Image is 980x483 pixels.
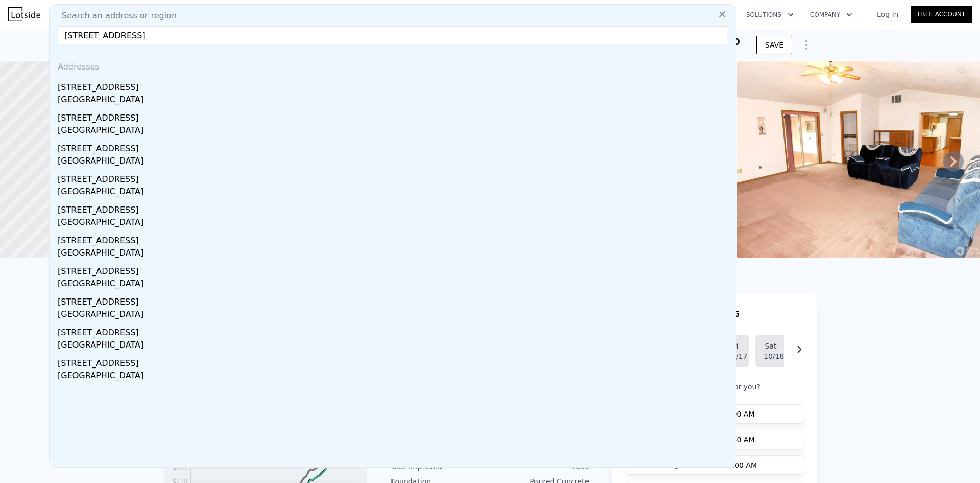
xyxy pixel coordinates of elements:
[58,247,731,261] div: [GEOGRAPHIC_DATA]
[58,186,731,200] div: [GEOGRAPHIC_DATA]
[58,108,731,124] div: [STREET_ADDRESS]
[58,216,731,231] div: [GEOGRAPHIC_DATA]
[8,7,40,21] img: Lotside
[58,155,731,169] div: [GEOGRAPHIC_DATA]
[58,169,731,186] div: [STREET_ADDRESS]
[58,308,731,323] div: [GEOGRAPHIC_DATA]
[802,6,861,24] button: Company
[54,53,731,77] div: Addresses
[58,353,731,370] div: [STREET_ADDRESS]
[911,6,972,23] a: Free Account
[58,124,731,139] div: [GEOGRAPHIC_DATA]
[58,77,731,94] div: [STREET_ADDRESS]
[58,26,727,44] input: Enter an address, city, region, neighborhood or zip code
[58,94,731,108] div: [GEOGRAPHIC_DATA]
[58,139,731,155] div: [STREET_ADDRESS]
[58,370,731,384] div: [GEOGRAPHIC_DATA]
[755,335,786,367] button: Sat10/18
[54,10,177,22] span: Search an address or region
[796,35,817,55] button: Show Options
[58,292,731,308] div: [STREET_ADDRESS]
[58,261,731,278] div: [STREET_ADDRESS]
[58,200,731,216] div: [STREET_ADDRESS]
[58,278,731,292] div: [GEOGRAPHIC_DATA]
[865,9,911,19] a: Log In
[738,6,802,24] button: Solutions
[756,36,792,54] button: SAVE
[172,465,188,472] tspan: $263
[58,339,731,353] div: [GEOGRAPHIC_DATA]
[58,323,731,339] div: [STREET_ADDRESS]
[727,351,741,361] div: 10/17
[58,231,731,247] div: [STREET_ADDRESS]
[764,341,778,351] div: Sat
[764,351,778,361] div: 10/18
